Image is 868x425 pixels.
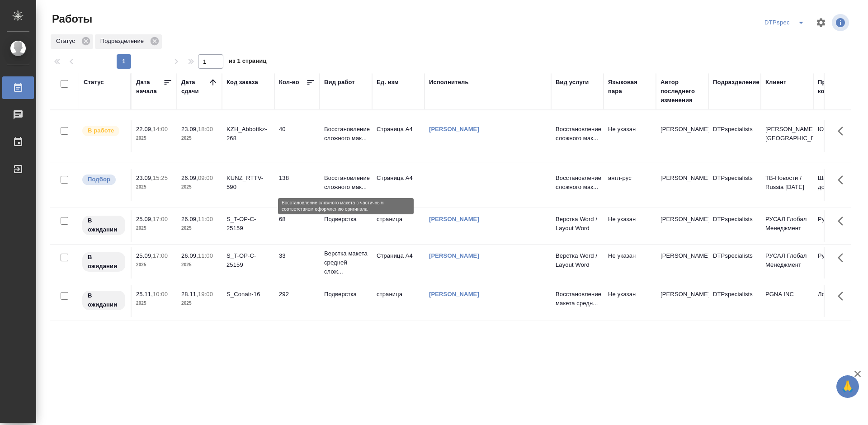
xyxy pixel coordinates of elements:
button: Здесь прячутся важные кнопки [832,210,854,232]
p: 14:00 [153,126,168,132]
p: PGNA INC [765,290,809,299]
a: [PERSON_NAME] [429,291,479,297]
td: Не указан [604,210,656,242]
td: страница [372,210,425,242]
span: Работы [50,12,92,26]
div: split button [762,15,810,30]
p: 2025 [136,299,172,308]
p: Верстка Word / Layout Word [556,215,599,233]
td: DTPspecialists [708,247,761,279]
div: Вид услуги [556,78,589,87]
td: Не указан [604,247,656,279]
td: Страница А4 [372,120,425,152]
td: [PERSON_NAME] [656,285,708,317]
div: Исполнитель назначен, приступать к работе пока рано [81,215,126,236]
td: Локализация [813,285,866,317]
div: Клиент [765,78,786,87]
div: Исполнитель [429,78,469,87]
p: 2025 [136,134,172,143]
div: Проектная команда [818,78,861,96]
p: 22.09, [136,126,153,132]
button: 🙏 [836,375,859,398]
div: S_T-OP-C-25159 [226,251,270,269]
button: Здесь прячутся важные кнопки [832,120,854,142]
td: [PERSON_NAME] [656,169,708,201]
p: 25.09, [136,252,153,259]
div: Ед. изм [377,78,399,87]
td: страница [372,285,425,317]
p: 2025 [181,224,217,233]
span: 🙏 [840,377,855,396]
span: Посмотреть информацию [832,14,851,31]
button: Здесь прячутся важные кнопки [832,285,854,307]
td: DTPspecialists [708,169,761,201]
p: 26.09, [181,175,198,181]
p: В ожидании [88,216,120,234]
p: Восстановление макета средн... [556,290,599,308]
p: [PERSON_NAME] [GEOGRAPHIC_DATA] [765,125,809,143]
div: Подразделение [713,78,759,87]
p: 09:00 [198,175,213,181]
p: 10:00 [153,291,168,297]
td: Юридический [813,120,866,152]
p: РУСАЛ Глобал Менеджмент [765,215,809,233]
td: 138 [274,169,320,201]
p: Подбор [88,175,110,184]
p: Подразделение [100,37,147,46]
p: РУСАЛ Глобал Менеджмент [765,251,809,269]
div: Языковая пара [608,78,651,96]
td: DTPspecialists [708,120,761,152]
p: Восстановление сложного мак... [324,125,368,143]
p: 2025 [181,134,217,143]
span: Настроить таблицу [810,12,832,33]
td: Русал [813,247,866,279]
p: 2025 [136,224,172,233]
div: Исполнитель назначен, приступать к работе пока рано [81,251,126,273]
p: 2025 [136,260,172,269]
div: KZH_Abbottkz-268 [226,125,270,143]
button: Здесь прячутся важные кнопки [832,169,854,191]
div: Вид работ [324,78,355,87]
td: Шаблонные документы [813,169,866,201]
p: Восстановление сложного мак... [556,125,599,143]
td: Не указан [604,285,656,317]
p: 23.09, [181,126,198,132]
td: 292 [274,285,320,317]
p: 23.09, [136,175,153,181]
p: 25.09, [136,216,153,222]
p: Восстановление сложного мак... [556,174,599,192]
p: 2025 [181,183,217,192]
p: В ожидании [88,291,120,309]
p: 19:00 [198,291,213,297]
div: S_T-OP-C-25159 [226,215,270,233]
p: 25.11, [136,291,153,297]
p: 26.09, [181,252,198,259]
td: 68 [274,210,320,242]
td: 40 [274,120,320,152]
a: [PERSON_NAME] [429,216,479,222]
p: 11:00 [198,252,213,259]
div: Автор последнего изменения [660,78,704,105]
p: Верстка макета средней слож... [324,249,368,276]
p: Восстановление сложного мак... [324,174,368,192]
div: Статус [84,78,104,87]
a: [PERSON_NAME] [429,126,479,132]
p: Подверстка [324,215,368,224]
td: Русал [813,210,866,242]
p: 2025 [181,299,217,308]
button: Здесь прячутся важные кнопки [832,247,854,269]
p: 11:00 [198,216,213,222]
span: из 1 страниц [229,56,267,69]
p: 18:00 [198,126,213,132]
td: Не указан [604,120,656,152]
p: Верстка Word / Layout Word [556,251,599,269]
p: 28.11, [181,291,198,297]
td: [PERSON_NAME] [656,120,708,152]
div: Дата сдачи [181,78,208,96]
p: 2025 [136,183,172,192]
td: Страница А4 [372,169,425,201]
p: 15:25 [153,175,168,181]
div: Код заказа [226,78,258,87]
div: KUNZ_RTTV-590 [226,174,270,192]
p: 26.09, [181,216,198,222]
